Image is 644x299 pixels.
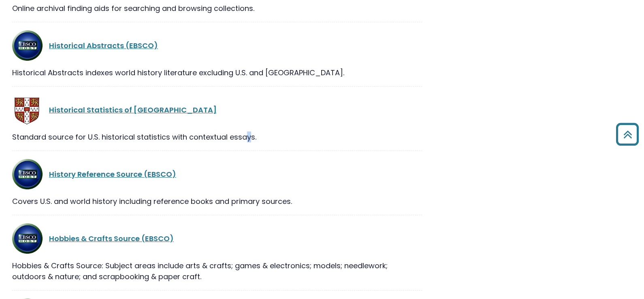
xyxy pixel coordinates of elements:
[12,260,422,282] div: Hobbies & Crafts Source: Subject areas include arts & crafts; games & electronics; models; needle...
[49,169,176,179] a: History Reference Source (EBSCO)
[49,105,217,115] a: Historical Statistics of [GEOGRAPHIC_DATA]
[12,3,422,14] div: Online archival finding aids for searching and browsing collections.
[12,131,422,142] div: Standard source for U.S. historical statistics with contextual essays.
[613,127,642,142] a: Back to Top
[12,67,422,78] div: Historical Abstracts indexes world history literature excluding U.S. and [GEOGRAPHIC_DATA].
[49,40,158,51] a: Historical Abstracts (EBSCO)
[49,233,174,244] a: Hobbies & Crafts Source (EBSCO)
[12,196,422,207] div: Covers U.S. and world history including reference books and primary sources.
